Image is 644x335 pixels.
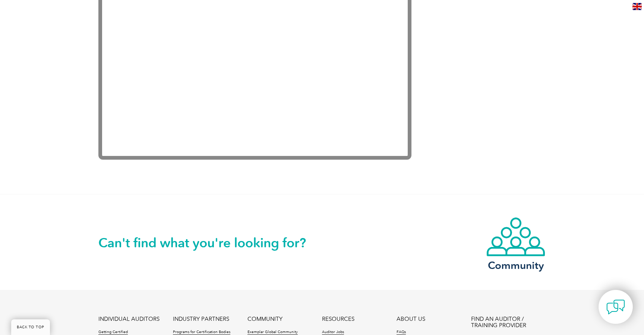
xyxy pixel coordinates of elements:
h3: Community [486,261,546,270]
img: en [632,3,642,10]
a: Auditor Jobs [322,330,344,335]
a: RESOURCES [322,316,354,322]
h2: Can't find what you're looking for? [98,237,322,249]
a: Exemplar Global Community [247,330,298,335]
a: Programs for Certification Bodies [173,330,230,335]
img: contact-chat.png [606,298,625,316]
a: FIND AN AUDITOR / TRAINING PROVIDER [471,316,546,329]
a: Getting Certified [98,330,128,335]
img: icon-community.webp [486,217,546,257]
a: BACK TO TOP [11,319,50,335]
a: INDIVIDUAL AUDITORS [98,316,160,322]
a: INDUSTRY PARTNERS [173,316,229,322]
a: ABOUT US [397,316,425,322]
a: FAQs [397,330,406,335]
a: Community [486,217,546,270]
a: COMMUNITY [247,316,282,322]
